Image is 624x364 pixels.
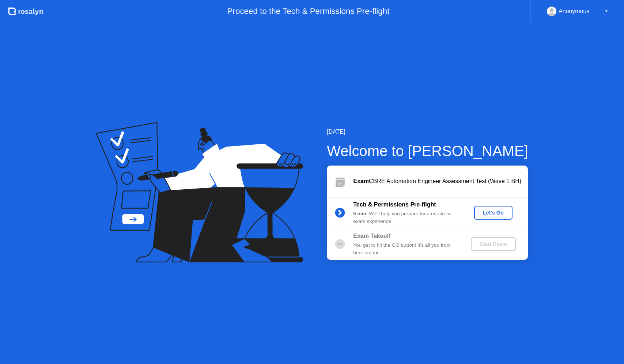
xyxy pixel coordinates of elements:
b: 5 min [353,211,366,216]
b: Exam Takeoff [353,233,391,239]
b: Tech & Permissions Pre-flight [353,201,436,208]
div: [DATE] [327,128,528,136]
div: Anonymous [559,7,590,16]
button: Let's Go [474,206,513,220]
button: Start Exam [471,237,516,251]
div: Welcome to [PERSON_NAME] [327,140,528,162]
b: Exam [353,178,369,184]
div: You get to hit the GO button! It’s all you from here on out [353,242,458,257]
div: : We’ll help you prepare for a no-stress exam experience [353,210,458,225]
div: Let's Go [477,210,510,216]
div: Start Exam [474,241,513,247]
div: CBRE Automation Engineer Assessment Test (Wave 1 BH) [353,177,528,186]
div: ▼ [605,7,608,16]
